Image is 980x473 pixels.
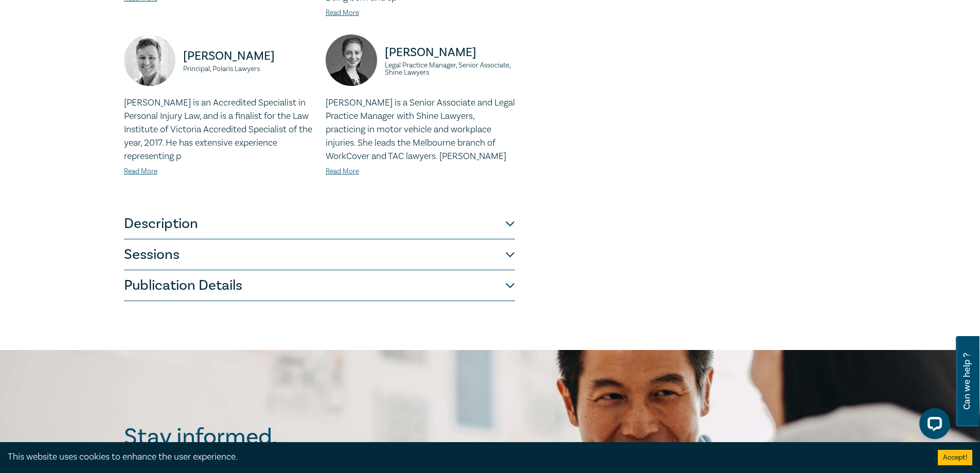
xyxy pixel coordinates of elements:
span: Can we help ? [962,342,972,421]
button: Sessions [124,239,515,270]
p: [PERSON_NAME] [385,44,515,61]
iframe: LiveChat chat widget [911,404,954,447]
small: Legal Practice Manager, Senior Associate, Shine Lawyers [385,62,515,76]
img: https://s3.ap-southeast-2.amazonaws.com/leo-cussen-store-production-content/Contacts/Tamara%20Wri... [326,34,377,86]
p: [PERSON_NAME] [183,48,313,64]
small: Principal, Polaris Lawyers [183,65,313,73]
p: [PERSON_NAME] is an Accredited Specialist in Personal Injury Law, and is a finalist for the Law I... [124,96,313,163]
button: Accept cookies [938,450,972,465]
p: [PERSON_NAME] is a Senior Associate and Legal Practice Manager with Shine Lawyers, practicing in ... [326,96,515,163]
button: Description [124,208,515,239]
div: This website uses cookies to enhance the user experience. [8,450,922,464]
h2: Stay informed. [124,424,367,450]
a: Read More [326,167,359,176]
a: Read More [124,167,157,176]
img: https://s3.ap-southeast-2.amazonaws.com/lc-presenter-images/Nick%20Mann.jpg [124,34,175,86]
a: Read More [326,8,359,17]
button: Publication Details [124,270,515,301]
